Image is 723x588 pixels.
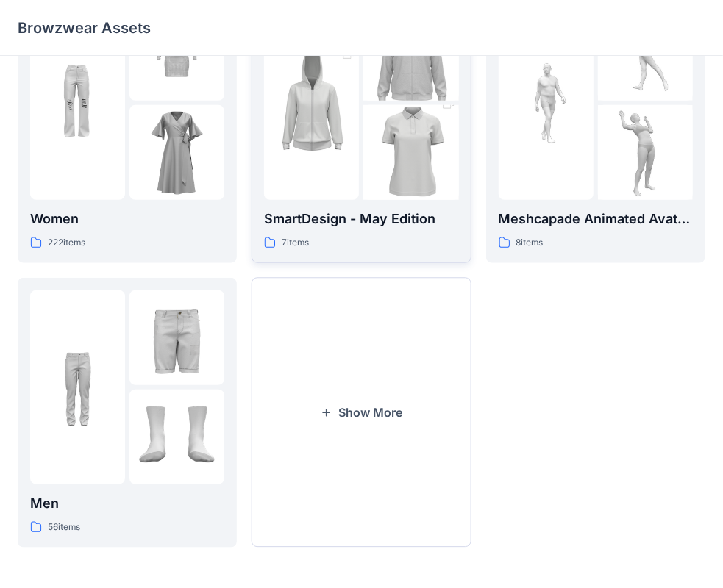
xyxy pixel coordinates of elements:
[48,520,80,535] p: 56 items
[129,105,224,200] img: folder 3
[363,82,458,224] img: folder 3
[30,340,125,434] img: folder 1
[18,278,237,548] a: folder 1folder 2folder 3Men56items
[264,209,458,229] p: SmartDesign - May Edition
[252,278,471,548] button: Show More
[499,209,693,229] p: Meshcapade Animated Avatars
[264,32,359,174] img: folder 1
[30,493,224,514] p: Men
[598,105,693,200] img: folder 3
[129,290,224,385] img: folder 2
[129,390,224,484] img: folder 3
[282,235,309,251] p: 7 items
[516,235,544,251] p: 8 items
[30,209,224,229] p: Women
[18,18,151,38] p: Browzwear Assets
[48,235,85,251] p: 222 items
[499,55,594,150] img: folder 1
[30,55,125,150] img: folder 1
